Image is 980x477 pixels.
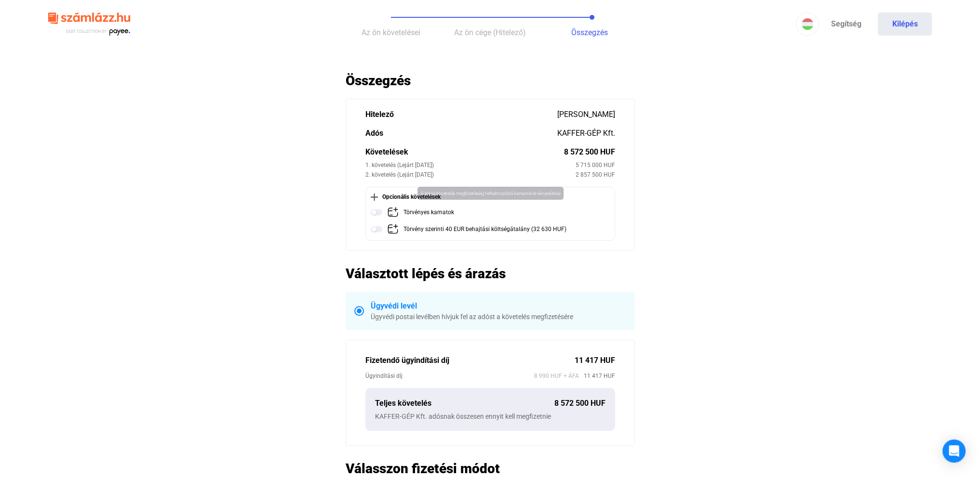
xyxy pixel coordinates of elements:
[365,128,557,139] div: Adós
[557,128,615,139] div: KAFFER-GÉP Kft.
[564,146,615,158] div: 8 572 500 HUF
[371,192,610,202] div: Opcionális követelések
[579,371,615,381] span: 11 417 HUF
[387,223,399,235] img: add-claim
[365,146,564,158] div: Követelések
[346,72,635,89] h2: Összegzés
[346,460,635,477] h2: Válasszon fizetési módot
[576,160,615,170] div: 5 715 000 HUF
[365,170,576,180] div: 2. követelés (Lejárt [DATE])
[383,180,598,200] div: A teljes követelés megfizetéséig felhalmozódó kamatok érvényesítése
[48,9,130,40] img: szamlazzhu-logo
[371,206,382,218] img: toggle-off
[387,206,399,218] img: add-claim
[365,371,534,381] div: Ügyindítási díj
[454,28,526,37] span: Az ön cége (Hitelező)
[571,28,608,37] span: Összegzés
[942,439,966,463] div: Open Intercom Messenger
[346,265,635,282] h2: Választott lépés és árazás
[371,193,378,201] img: plus-black
[534,371,579,381] span: 8 990 HUF + ÁFA
[403,206,454,219] div: Törvényes kamatok
[371,223,382,235] img: toggle-off
[819,13,873,36] a: Segítség
[371,300,626,312] div: Ügyvédi levél
[554,398,605,409] div: 8 572 500 HUF
[575,355,615,366] div: 11 417 HUF
[365,160,576,170] div: 1. követelés (Lejárt [DATE])
[403,223,566,235] div: Törvény szerinti 40 EUR behajtási költségátalány (32 630 HUF)
[365,109,557,120] div: Hitelező
[371,312,626,322] div: Ügyvédi postai levélben hívjuk fel az adóst a követelés megfizetésére
[802,18,813,30] img: HU
[878,13,932,36] button: Kilépés
[576,170,615,180] div: 2 857 500 HUF
[557,109,615,120] div: [PERSON_NAME]
[362,28,420,37] span: Az ön követelései
[365,355,575,366] div: Fizetendő ügyindítási díj
[375,412,605,421] div: KAFFER-GÉP Kft. adósnak összesen ennyit kell megfizetnie
[796,13,819,36] button: HU
[375,398,554,409] div: Teljes követelés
